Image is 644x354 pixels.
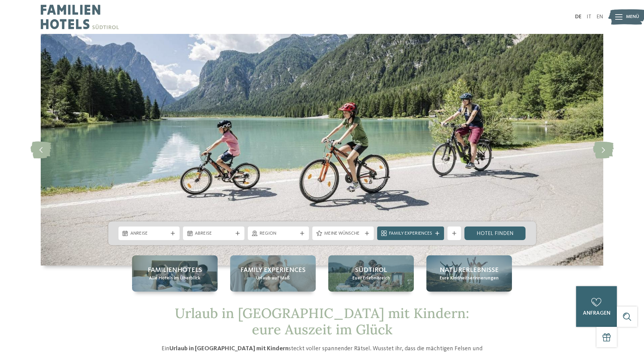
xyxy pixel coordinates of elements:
span: Euer Erlebnisreich [352,275,390,282]
span: Menü [626,14,639,20]
span: Abreise [195,230,233,237]
a: Hotel finden [464,227,526,240]
span: anfragen [583,311,610,316]
a: EN [596,14,603,20]
span: Südtirol [355,265,387,275]
span: Region [260,230,297,237]
span: Alle Hotels im Überblick [149,275,200,282]
span: Meine Wünsche [324,230,362,237]
a: Urlaub in Südtirol mit Kindern – ein unvergessliches Erlebnis Südtirol Euer Erlebnisreich [328,255,414,292]
span: Eure Kindheitserinnerungen [440,275,499,282]
a: anfragen [576,286,617,327]
a: Urlaub in Südtirol mit Kindern – ein unvergessliches Erlebnis Family Experiences Urlaub auf Maß [230,255,316,292]
a: DE [575,14,582,20]
a: Urlaub in Südtirol mit Kindern – ein unvergessliches Erlebnis Naturerlebnisse Eure Kindheitserinn... [426,255,512,292]
span: Urlaub in [GEOGRAPHIC_DATA] mit Kindern: eure Auszeit im Glück [175,304,469,338]
span: Anreise [130,230,168,237]
span: Family Experiences [240,265,306,275]
a: Urlaub in Südtirol mit Kindern – ein unvergessliches Erlebnis Familienhotels Alle Hotels im Überb... [132,255,218,292]
span: Familienhotels [148,265,202,275]
a: IT [587,14,591,20]
img: Urlaub in Südtirol mit Kindern – ein unvergessliches Erlebnis [41,34,603,265]
span: Family Experiences [389,230,432,237]
strong: Urlaub in [GEOGRAPHIC_DATA] mit Kindern [169,346,289,352]
span: Naturerlebnisse [440,265,499,275]
span: Urlaub auf Maß [256,275,290,282]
